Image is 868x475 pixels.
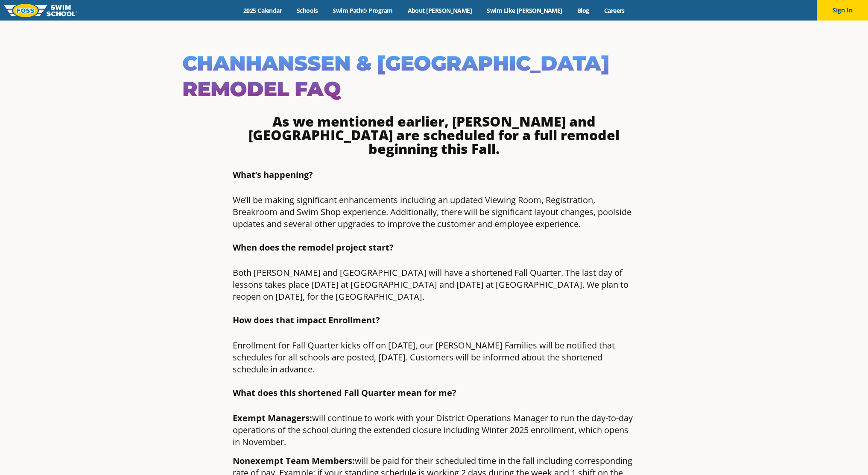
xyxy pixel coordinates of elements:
[233,412,636,448] p: will continue to work with your District Operations Manager to run the day-to-day operations of t...
[236,6,289,15] a: 2025 Calendar
[233,242,394,253] strong: When does the remodel project start?
[233,314,380,326] strong: How does that impact Enrollment?
[233,387,456,398] strong: What does this shortened Fall Quarter mean for me?
[479,6,570,15] a: Swim Like [PERSON_NAME]
[325,6,400,15] a: Swim Path® Program
[233,339,636,375] p: Enrollment for Fall Quarter kicks off on [DATE], our [PERSON_NAME] Families will be notified that...
[400,6,479,15] a: About [PERSON_NAME]
[233,169,313,180] strong: What’s happening?
[233,412,312,424] strong: Exempt Managers:
[4,4,77,17] img: FOSS Swim School Logo
[233,194,636,230] p: We’ll be making significant enhancements including an updated Viewing Room, Registration, Breakro...
[570,6,596,15] a: Blog
[233,115,636,156] h3: As we mentioned earlier, [PERSON_NAME] and [GEOGRAPHIC_DATA] are scheduled for a full remodel beg...
[233,455,355,466] strong: Nonexempt Team Members:
[233,267,636,303] p: Both [PERSON_NAME] and [GEOGRAPHIC_DATA] will have a shortened Fall Quarter. The last day of less...
[182,50,686,102] h1: Chanhanssen & [GEOGRAPHIC_DATA] Remodel FAQ
[289,6,325,15] a: Schools
[596,6,632,15] a: Careers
